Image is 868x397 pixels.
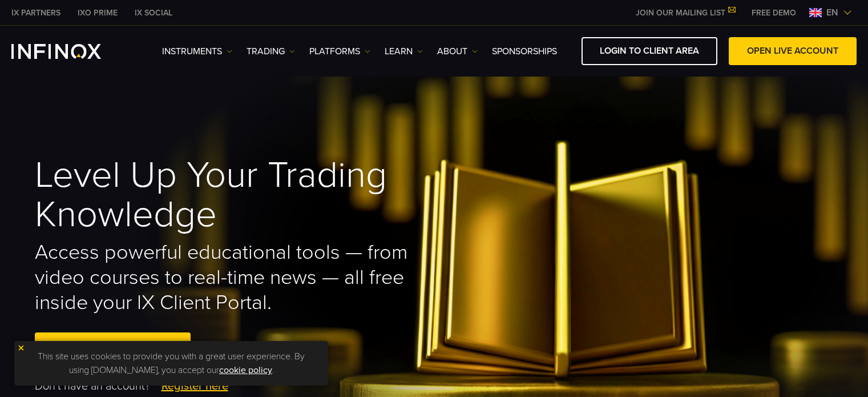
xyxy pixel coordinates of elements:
[492,45,557,58] a: SPONSORSHIPS
[437,45,478,58] a: ABOUT
[309,45,370,58] a: PLATFORMS
[219,364,272,376] a: cookie policy
[162,378,228,395] a: Register here
[3,7,69,19] a: INFINOX
[743,7,805,19] a: INFINOX MENU
[17,344,25,352] img: yellow close icon
[35,378,150,395] span: Don’t have an account?
[35,240,418,315] h2: Access powerful educational tools — from video courses to real-time news — all free inside your I...
[822,6,843,19] span: en
[35,156,418,234] h1: Level Up Your Trading Knowledge
[35,332,191,360] a: Log In to Start Learning
[729,37,857,65] a: OPEN LIVE ACCOUNT
[627,8,743,18] a: JOIN OUR MAILING LIST
[20,347,322,380] p: This site uses cookies to provide you with a great user experience. By using [DOMAIN_NAME], you a...
[11,44,128,59] a: INFINOX Logo
[247,45,295,58] a: TRADING
[385,45,423,58] a: Learn
[126,7,181,19] a: INFINOX
[582,37,717,65] a: LOGIN TO CLIENT AREA
[69,7,126,19] a: INFINOX
[162,45,232,58] a: Instruments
